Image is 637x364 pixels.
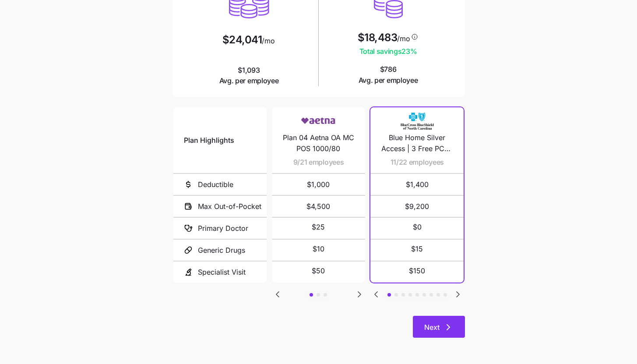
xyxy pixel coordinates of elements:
button: Go to next slide [354,289,365,300]
span: $4,500 [282,196,355,217]
span: /mo [262,37,275,44]
span: Generic Drugs [198,245,245,256]
span: $9,200 [381,196,453,217]
span: 9/21 employees [293,157,344,168]
span: Deductible [198,179,233,190]
span: $1,000 [282,174,355,195]
button: Next [413,316,465,338]
span: $18,483 [358,32,398,43]
span: $786 [359,64,418,86]
span: Specialist Visit [198,267,246,278]
span: Max Out-of-Pocket [198,201,261,212]
span: /mo [397,35,410,42]
span: Total savings 23 % [358,46,419,57]
img: Carrier [301,113,336,129]
span: Blue Home Silver Access | 3 Free PCP | $15 Tier 1 Rx | with UNC Health Alliance [381,132,453,154]
button: Go to previous slide [272,289,283,300]
span: Plan 04 Aetna OA MC POS 1000/80 [282,132,355,154]
span: $10 [313,244,324,254]
button: Go to previous slide [370,289,382,300]
svg: Go to next slide [453,289,463,300]
span: $1,400 [381,174,453,195]
svg: Go to previous slide [371,289,381,300]
span: Plan Highlights [184,135,234,146]
span: Primary Doctor [198,223,248,234]
span: Avg. per employee [359,75,418,86]
svg: Go to next slide [354,289,365,300]
span: $25 [312,222,325,233]
span: Avg. per employee [219,75,279,86]
span: Next [424,322,440,332]
span: $24,041 [222,35,262,45]
span: $15 [411,244,423,254]
span: $150 [409,265,425,276]
span: 11/22 employees [391,157,444,168]
span: $50 [312,265,325,276]
span: $0 [413,222,422,233]
button: Go to next slide [452,289,464,300]
span: $1,093 [219,65,279,87]
img: Carrier [400,113,435,129]
svg: Go to previous slide [272,289,283,300]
